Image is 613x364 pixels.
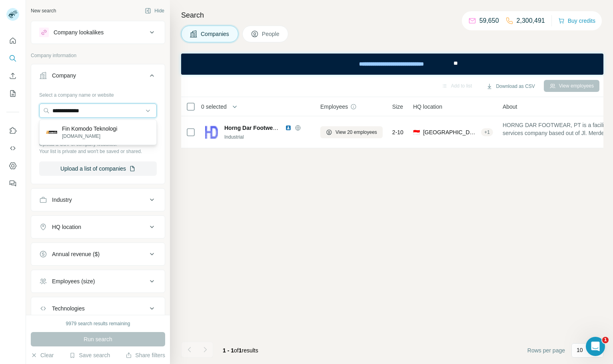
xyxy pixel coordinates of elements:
div: New search [31,7,56,14]
button: Company [31,66,165,88]
button: View 20 employees [320,126,383,138]
p: Company information [31,52,165,59]
p: 59,650 [479,16,499,26]
button: Buy credits [558,15,595,26]
div: Technologies [52,304,85,312]
img: Fin Komodo Teknologi [46,127,57,138]
button: Save search [69,351,110,359]
button: Technologies [31,299,165,318]
div: + 1 [481,129,493,136]
button: Search [6,51,19,66]
span: 1 - 1 [223,347,234,354]
div: Select a company name or website [39,88,157,99]
span: 🇮🇩 [413,128,420,136]
span: Employees [320,103,348,111]
div: Company lookalikes [54,28,104,36]
iframe: Intercom live chat [586,337,605,356]
div: HQ location [52,223,81,231]
button: Use Surfe on LinkedIn [6,123,19,138]
span: 1 [602,337,609,343]
button: Company lookalikes [31,23,165,42]
p: [DOMAIN_NAME] [62,133,117,140]
span: 1 [239,347,242,354]
img: LinkedIn logo [285,125,292,131]
div: Industry [52,196,72,204]
button: Annual revenue ($) [31,245,165,264]
div: 9979 search results remaining [66,320,130,327]
div: Industrial [224,133,311,141]
button: Share filters [126,351,165,359]
button: Clear [31,351,54,359]
button: Use Surfe API [6,141,19,155]
span: About [503,103,517,111]
button: My lists [6,86,19,101]
button: Download as CSV [481,80,540,92]
span: Horng Dar Footwear PT [224,125,287,131]
p: 2,300,491 [517,16,545,26]
div: Employees (size) [52,277,95,285]
span: of [234,347,239,354]
button: Enrich CSV [6,69,19,83]
span: [GEOGRAPHIC_DATA], [GEOGRAPHIC_DATA], [GEOGRAPHIC_DATA] [423,128,478,136]
span: Size [392,103,403,111]
span: 2-10 [392,128,403,136]
p: Your list is private and won't be saved or shared. [39,148,157,155]
button: HQ location [31,217,165,237]
div: Company [52,72,76,80]
button: Dashboard [6,159,19,173]
div: Annual revenue ($) [52,250,100,258]
button: Hide [139,5,170,17]
span: Rows per page [527,346,565,354]
span: 0 selected [201,103,227,111]
p: 10 [577,346,583,354]
span: results [223,347,258,354]
button: Upload a list of companies [39,161,157,176]
img: Logo of Horng Dar Footwear PT [205,126,218,139]
iframe: Banner [181,54,603,75]
h4: Search [181,10,603,21]
button: Quick start [6,34,19,48]
button: Feedback [6,176,19,191]
span: People [262,30,280,38]
button: Employees (size) [31,272,165,291]
span: HQ location [413,103,442,111]
span: View 20 employees [335,129,377,136]
button: Industry [31,190,165,209]
span: Companies [201,30,230,38]
p: Fin Komodo Teknologi [62,125,117,133]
